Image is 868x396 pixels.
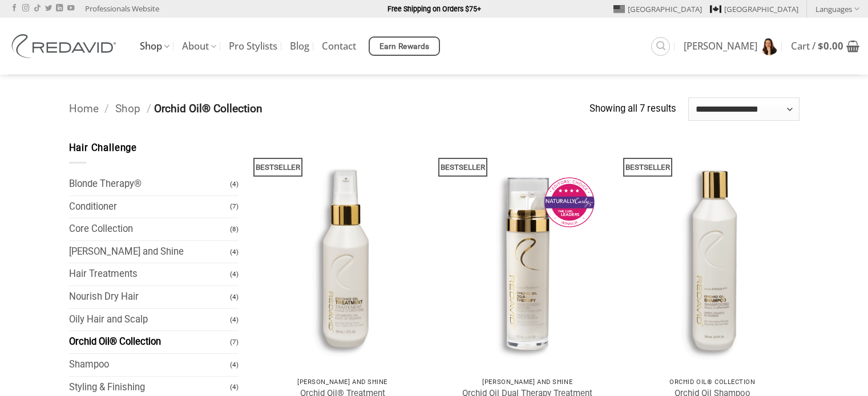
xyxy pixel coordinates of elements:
a: Blog [290,36,309,56]
a: Home [69,102,99,115]
a: Hair Treatments [69,263,231,285]
a: [GEOGRAPHIC_DATA] [710,1,798,18]
a: About [182,35,216,58]
span: (4) [230,264,239,284]
p: [PERSON_NAME] and Shine [446,378,609,386]
nav: Breadcrumb [69,100,590,118]
span: (4) [230,355,239,375]
a: Pro Stylists [229,36,277,56]
a: Languages [815,1,859,17]
p: [PERSON_NAME] and Shine [261,378,424,386]
span: $ [818,39,823,52]
a: [PERSON_NAME] [684,31,778,61]
a: Follow on Twitter [45,5,52,13]
p: Showing all 7 results [590,101,676,117]
a: Shop [115,102,140,115]
a: Follow on YouTube [67,5,74,13]
span: Hair Challenge [69,142,138,153]
img: REDAVID Salon Products | United States [9,34,123,58]
a: Core Collection [69,218,231,240]
select: Shop order [688,97,800,120]
a: Nourish Dry Hair [69,286,231,308]
span: / [104,102,109,115]
span: (4) [230,174,239,194]
span: Cart / [791,42,843,51]
span: [PERSON_NAME] [684,42,757,51]
a: Contact [322,36,356,56]
a: Follow on Instagram [22,5,29,13]
a: Follow on LinkedIn [56,5,63,13]
a: Orchid Oil® Collection [69,331,231,353]
bdi: 0.00 [818,39,843,52]
span: (4) [230,287,239,307]
a: Earn Rewards [369,36,440,56]
span: (8) [230,219,239,239]
a: View cart [791,34,859,59]
a: Follow on TikTok [34,5,41,13]
span: (4) [230,310,239,330]
a: [PERSON_NAME] and Shine [69,241,231,263]
a: Conditioner [69,196,231,218]
a: Oily Hair and Scalp [69,309,231,331]
img: REDAVID Orchid Oil Treatment 90ml [256,141,430,372]
strong: Free Shipping on Orders $75+ [387,5,481,13]
a: Blonde Therapy® [69,173,231,195]
span: / [147,102,151,115]
span: (7) [230,332,239,352]
a: Shop [140,35,169,58]
img: REDAVID Orchid Oil Shampoo [625,141,800,372]
a: Follow on Facebook [11,5,18,13]
img: REDAVID Orchid Oil Dual Therapy ~ Award Winning Curl Care [441,141,615,372]
a: [GEOGRAPHIC_DATA] [613,1,702,18]
span: Earn Rewards [380,40,430,53]
a: Shampoo [69,354,231,376]
span: (4) [230,242,239,262]
a: Search [651,37,670,56]
p: Orchid Oil® Collection [631,378,794,386]
span: (7) [230,197,239,217]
